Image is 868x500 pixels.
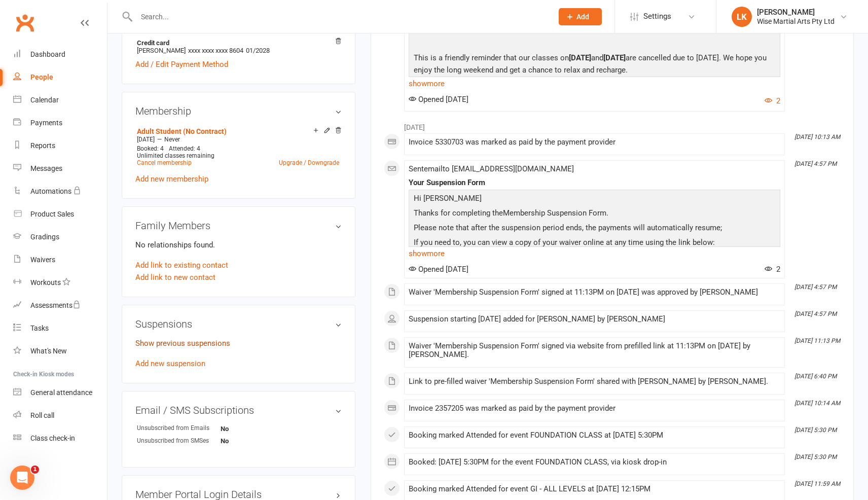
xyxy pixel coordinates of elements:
i: [DATE] 5:30 PM [794,426,837,434]
a: General attendance kiosk mode [13,381,107,404]
i: [DATE] 11:13 PM [794,337,840,344]
p: This is a friendly reminder that our classes on and are cancelled due to [DATE]. We hope you enjo... [411,52,778,79]
i: [DATE] 6:40 PM [794,373,837,380]
div: General attendance [30,388,92,397]
b: [DATE] [569,53,591,62]
div: Workouts [30,278,61,287]
a: Add link to new contact [135,271,215,283]
div: Waivers [30,256,55,264]
span: 1 [31,466,39,474]
div: Link to pre-filled waiver 'Membership Suspension Form' shared with [PERSON_NAME] by [PERSON_NAME]. [409,377,780,386]
p: Hi [PERSON_NAME] [411,192,778,207]
li: [DATE] [384,117,841,133]
div: Reports [30,141,55,150]
div: Automations [30,187,71,195]
div: Wise Martial Arts Pty Ltd [757,17,835,26]
a: Gradings [13,226,107,248]
div: Messages [30,164,62,172]
a: Calendar [13,89,107,112]
h3: Member Portal Login Details [135,489,342,500]
a: Tasks [13,317,107,340]
span: Never [164,136,180,143]
div: Unsubscribed from Emails [137,423,221,433]
a: show more [409,246,780,261]
span: Opened [DATE] [409,265,468,274]
a: Show previous suspensions [135,339,230,348]
a: What's New [13,340,107,363]
div: Your Suspension Form [409,178,780,187]
div: What's New [30,347,67,355]
span: Sent email to [EMAIL_ADDRESS][DOMAIN_NAME] [409,164,574,173]
span: Booked: 4 [137,145,164,152]
i: [DATE] 4:57 PM [794,283,837,291]
span: [DATE] [137,136,155,143]
div: People [30,73,53,81]
div: LK [732,7,752,27]
div: Gradings [30,233,59,241]
h3: Email / SMS Subscriptions [135,405,342,416]
div: Suspension starting [DATE] added for [PERSON_NAME] by [PERSON_NAME] [409,315,780,324]
a: Product Sales [13,203,107,226]
h3: Suspensions [135,318,342,330]
div: Product Sales [30,210,74,218]
h3: Family Members [135,220,342,231]
i: [DATE] 10:13 AM [794,133,840,140]
a: Add new suspension [135,359,205,368]
div: Payments [30,119,62,127]
button: Add [559,8,602,25]
p: No relationships found. [135,239,342,251]
b: [DATE] [603,53,626,62]
a: Automations [13,180,107,203]
i: [DATE] 11:59 AM [794,480,840,487]
a: Roll call [13,404,107,427]
li: [PERSON_NAME] [135,38,342,56]
a: show more [409,77,780,91]
div: Dashboard [30,50,65,58]
span: 01/2028 [246,47,270,54]
i: [DATE] 4:57 PM [794,160,837,167]
h3: Membership [135,105,342,117]
span: Opened [DATE] [409,95,468,104]
strong: Credit card [137,39,337,47]
p: Membership Suspension Form [411,207,778,222]
i: [DATE] 4:57 PM [794,310,837,317]
div: Booking marked Attended for event FOUNDATION CLASS at [DATE] 5:30PM [409,431,780,440]
a: Add link to existing contact [135,259,228,271]
div: Roll call [30,411,54,419]
i: [DATE] 10:14 AM [794,400,840,407]
span: xxxx xxxx xxxx 8604 [188,47,243,54]
div: [PERSON_NAME] [757,8,835,17]
div: Tasks [30,324,49,332]
span: Settings [643,5,671,28]
span: Add [576,13,589,21]
div: Class check-in [30,434,75,442]
a: Reports [13,134,107,157]
strong: No [221,425,279,433]
span: Attended: 4 [169,145,200,152]
span: Please note that after the suspension period ends, the payments will automatically resume; [414,223,722,232]
span: Unlimited classes remaining [137,152,214,159]
span: Thanks for completing the [414,208,503,218]
a: Add / Edit Payment Method [135,58,228,70]
input: Search... [133,10,546,24]
div: Calendar [30,96,59,104]
div: Waiver 'Membership Suspension Form' signed at 11:13PM on [DATE] was approved by [PERSON_NAME] [409,288,780,297]
a: People [13,66,107,89]
a: Workouts [13,271,107,294]
a: Waivers [13,248,107,271]
a: Cancel membership [137,159,192,166]
div: Booking marked Attended for event GI - ALL LEVELS at [DATE] 12:15PM [409,485,780,493]
iframe: Intercom live chat [10,466,34,490]
a: Clubworx [12,10,38,35]
div: — [134,135,342,144]
i: [DATE] 5:30 PM [794,453,837,460]
strong: No [221,437,279,445]
span: . [606,208,608,218]
span: If you need to, you can view a copy of your waiver online at any time using the link below: [414,238,715,247]
button: 2 [765,95,780,107]
a: Adult Student (No Contract) [137,127,227,135]
a: Assessments [13,294,107,317]
a: Messages [13,157,107,180]
a: Add new membership [135,174,208,184]
a: Upgrade / Downgrade [279,159,339,166]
